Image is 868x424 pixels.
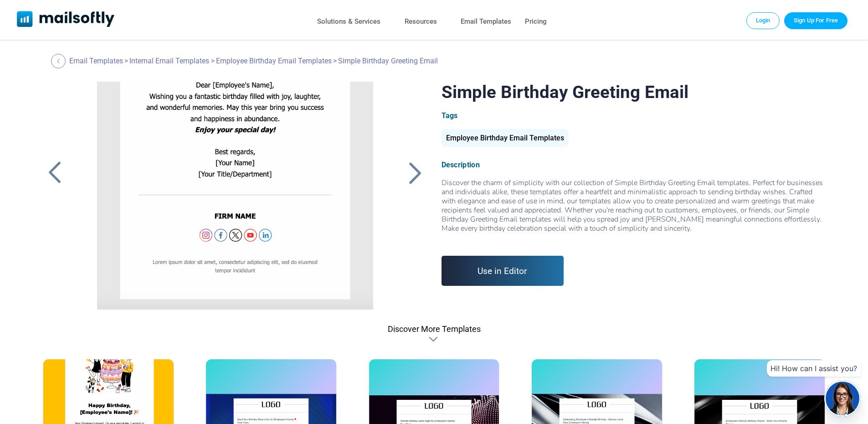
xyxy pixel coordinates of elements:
a: Back [404,161,427,185]
a: Back [51,54,68,68]
a: Back [43,161,66,185]
div: Description [442,160,825,169]
a: Pricing [525,15,547,28]
a: Use in Editor [442,256,564,286]
h1: Simple Birthday Greeting Email [442,82,825,102]
a: Employee Birthday Email Templates [442,137,569,141]
div: Tags [442,111,825,120]
a: Trial [784,12,847,29]
a: Mailsoftly [17,11,115,29]
a: Employee Birthday Email Templates [216,57,332,65]
div: Discover More Templates [388,324,481,334]
div: Employee Birthday Email Templates [442,129,569,147]
a: Solutions & Services [317,15,380,28]
a: Email Templates [461,15,511,28]
a: Resources [405,15,437,28]
div: Discover the charm of simplicity with our collection of Simple Birthday Greeting Email templates.... [442,178,825,242]
div: Discover More Templates [429,335,440,344]
a: Email Templates [69,57,123,65]
a: Simple Birthday Greeting Email [82,82,388,310]
a: Internal Email Templates [129,57,209,65]
div: Hi! How can I assist you? [767,360,861,377]
a: Login [746,12,780,29]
